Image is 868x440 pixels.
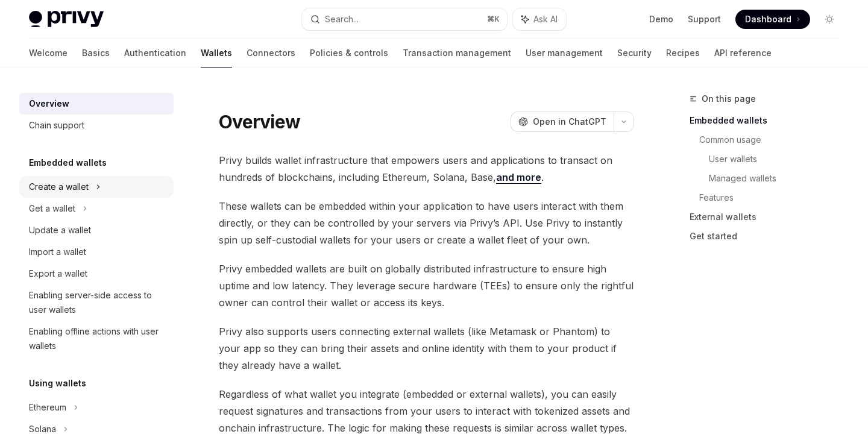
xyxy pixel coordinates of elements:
span: ⌘ K [487,14,500,24]
a: Managed wallets [709,169,849,188]
span: Ask AI [533,13,558,25]
a: Import a wallet [19,241,174,263]
div: Export a wallet [29,266,87,281]
span: Open in ChatGPT [533,116,606,128]
span: These wallets can be embedded within your application to have users interact with them directly, ... [219,198,634,248]
a: Support [688,13,721,25]
a: Connectors [247,39,295,68]
div: Enabling server-side access to user wallets [29,288,166,317]
div: Enabling offline actions with user wallets [29,324,166,353]
a: Policies & controls [310,39,388,68]
span: Dashboard [745,13,791,25]
a: API reference [714,39,772,68]
div: Chain support [29,118,84,133]
a: Overview [19,93,174,115]
a: Embedded wallets [690,111,849,130]
div: Import a wallet [29,245,86,259]
h5: Embedded wallets [29,156,107,170]
div: Solana [29,422,56,436]
a: and more [496,171,541,184]
button: Search...⌘K [302,8,506,30]
div: Get a wallet [29,201,75,216]
a: Wallets [201,39,232,68]
a: Common usage [699,130,849,149]
a: Basics [82,39,110,68]
div: Ethereum [29,400,66,415]
a: Export a wallet [19,263,174,284]
div: Search... [325,12,359,27]
button: Toggle dark mode [820,10,839,29]
a: Demo [649,13,673,25]
div: Update a wallet [29,223,91,237]
button: Ask AI [513,8,566,30]
a: User wallets [709,149,849,169]
h5: Using wallets [29,376,86,391]
div: Create a wallet [29,180,89,194]
a: Security [617,39,652,68]
a: External wallets [690,207,849,227]
a: Chain support [19,115,174,136]
img: light logo [29,11,104,28]
span: Privy builds wallet infrastructure that empowers users and applications to transact on hundreds o... [219,152,634,186]
button: Open in ChatGPT [511,112,614,132]
a: Recipes [666,39,700,68]
a: Dashboard [735,10,810,29]
a: Transaction management [403,39,511,68]
a: Get started [690,227,849,246]
a: Update a wallet [19,219,174,241]
span: On this page [702,92,756,106]
a: Enabling offline actions with user wallets [19,321,174,357]
a: Authentication [124,39,186,68]
span: Privy also supports users connecting external wallets (like Metamask or Phantom) to your app so t... [219,323,634,374]
a: Features [699,188,849,207]
h1: Overview [219,111,300,133]
span: Privy embedded wallets are built on globally distributed infrastructure to ensure high uptime and... [219,260,634,311]
a: User management [526,39,603,68]
a: Enabling server-side access to user wallets [19,284,174,321]
span: Regardless of what wallet you integrate (embedded or external wallets), you can easily request si... [219,386,634,436]
a: Welcome [29,39,68,68]
div: Overview [29,96,69,111]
